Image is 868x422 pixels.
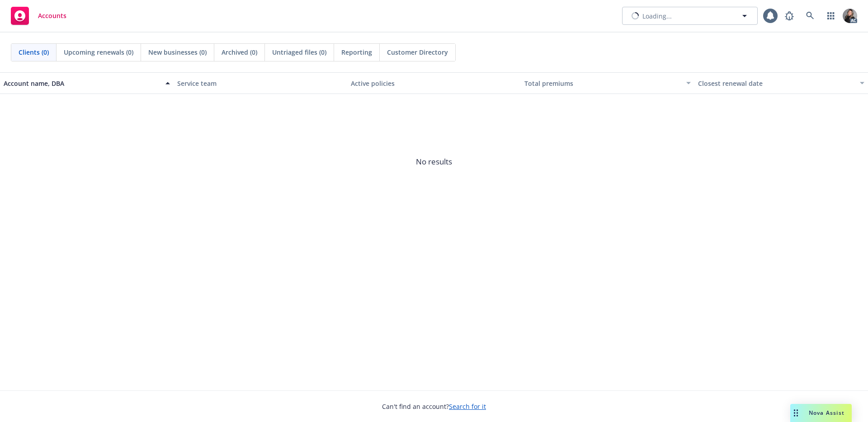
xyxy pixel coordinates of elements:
div: Drag to move [790,404,802,422]
a: Switch app [822,7,840,25]
div: Active policies [351,79,517,88]
button: Closest renewal date [694,72,868,94]
img: photo [843,9,857,23]
div: Total premiums [524,79,681,88]
button: Active policies [347,72,521,94]
span: Untriaged files (0) [272,47,326,57]
button: Loading... [622,7,758,25]
a: Accounts [7,3,70,28]
span: Upcoming renewals (0) [64,47,133,57]
button: Total premiums [521,72,694,94]
span: Reporting [341,47,372,57]
div: Account name, DBA [4,79,160,88]
span: Archived (0) [222,47,257,57]
a: Report a Bug [780,7,798,25]
a: Search [801,7,819,25]
span: Customer Directory [387,47,448,57]
div: Closest renewal date [698,79,854,88]
div: Service team [177,79,344,88]
span: Nova Assist [809,409,844,417]
span: Can't find an account? [382,402,486,411]
span: Loading... [642,11,672,21]
span: Accounts [38,12,66,19]
a: Search for it [449,402,486,411]
button: Service team [174,72,347,94]
span: New businesses (0) [148,47,207,57]
span: Clients (0) [19,47,49,57]
button: Nova Assist [790,404,852,422]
